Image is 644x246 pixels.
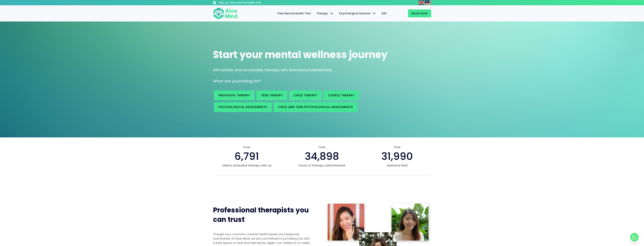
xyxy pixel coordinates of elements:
[213,1,281,5] a: Take our free mental health test
[425,0,431,5] a: Malay
[213,145,281,149] span: Over
[213,163,281,168] span: clients attended therapy with us
[339,11,376,15] span: Psychological Services
[218,93,250,97] span: Individual therapy
[305,149,339,163] span: 34,898
[288,163,356,168] span: hours of therapy administered
[213,78,239,84] span: What are you
[314,9,336,17] a: TherapyTherapy: submenu
[630,233,639,241] a: Whatsapp
[213,48,388,61] span: Start your mental wellness journey
[214,102,272,112] a: Psychological assessments
[213,7,237,20] img: Aloe mind Logo
[278,11,311,15] span: Free Mental Health Test
[294,93,317,97] span: Child Therapy
[418,0,424,5] img: en
[274,102,357,112] a: Child and Teen Psychological assessments
[218,1,281,5] h3: Take our free mental health test
[242,9,389,17] nav: Menu
[278,105,353,109] span: Child and Teen Psychological assessments
[329,11,335,16] span: Therapy: submenu
[261,93,283,97] span: Teen Therapy
[412,11,427,15] span: Book Now
[324,90,359,100] a: Couple therapy
[256,90,287,100] a: Teen Therapy
[418,0,425,5] a: English
[288,145,356,149] span: Over
[234,149,259,163] span: 6,791
[239,78,261,84] span: looking for?
[214,90,255,100] a: Individual therapy
[213,205,309,224] span: Professional therapists you can trust
[372,11,377,16] span: Psychological Services: submenu
[381,149,413,163] span: 31,990
[363,145,431,149] span: Over
[275,9,314,17] a: Free Mental Health Test
[382,11,387,15] span: EAP
[289,90,322,100] a: Child Therapy
[213,67,431,73] p: Affordable and accessible therapy with licensed professionals.
[317,11,334,15] span: Therapy
[328,93,354,97] span: Couple therapy
[379,9,389,17] a: EAP
[408,9,431,17] a: Book Now
[363,163,431,168] span: sessions held
[218,105,267,109] span: Psychological assessments
[336,9,379,17] a: Psychological ServicesPsychological Services: submenu
[425,0,431,5] img: ms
